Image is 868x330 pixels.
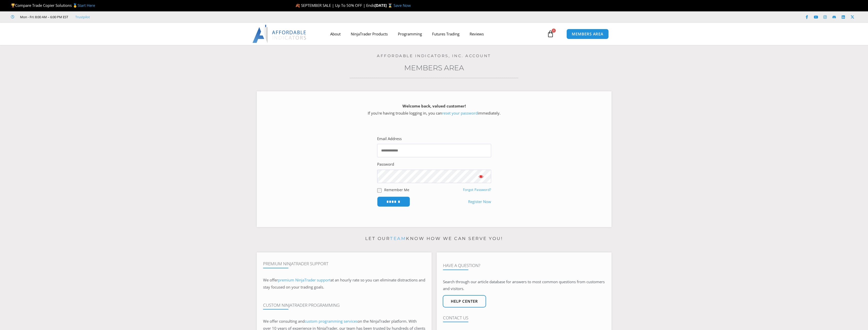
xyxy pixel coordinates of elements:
span: Compare Trade Copier Solutions 🥇 [11,3,95,8]
p: Search through our article database for answers to most common questions from customers and visit... [443,278,605,293]
a: About [325,28,346,40]
a: NinjaTrader Products [346,28,393,40]
img: LogoAI | Affordable Indicators – NinjaTrader [252,25,307,43]
label: Email Address [377,135,402,142]
a: Help center [443,295,486,307]
a: Futures Trading [427,28,465,40]
a: Reviews [465,28,489,40]
p: If you’re having trouble logging in, you can immediately. [266,103,603,117]
a: team [390,236,406,241]
h4: Custom NinjaTrader Programming [263,303,425,308]
a: 0 [539,27,562,41]
label: Password [377,161,394,168]
label: Remember Me [384,187,409,192]
a: premium NinjaTrader support [278,277,330,282]
a: Register Now [468,198,491,205]
strong: Welcome back, valued customer! [402,103,466,108]
a: Save Now [394,3,411,8]
a: Affordable Indicators, Inc. Account [377,53,491,58]
h4: Have A Question? [443,263,605,268]
a: Start Here [78,3,95,8]
a: custom programming services [305,319,358,324]
span: MEMBERS AREA [572,32,603,36]
a: reset your password [442,111,478,116]
a: Programming [393,28,427,40]
p: Let our know how we can serve you! [257,235,612,243]
span: 0 [552,29,556,33]
a: Forgot Password? [463,187,491,192]
span: 🍂 SEPTEMBER SALE | Up To 50% OFF | Ends [295,3,375,8]
a: MEMBERS AREA [566,29,609,39]
h4: Contact Us [443,315,605,320]
a: Members Area [404,63,464,72]
nav: Menu [325,28,546,40]
span: Help center [451,299,478,303]
h4: Premium NinjaTrader Support [263,261,425,266]
span: at an hourly rate so you can eliminate distractions and stay focused on your trading goals. [263,277,425,290]
span: We offer [263,277,278,282]
button: Show password [471,170,491,183]
span: We offer consulting and [263,319,358,324]
strong: [DATE] ⌛ [375,3,394,8]
img: 🏆 [11,4,15,7]
a: Trustpilot [75,14,90,20]
span: Mon - Fri: 8:00 AM – 6:00 PM EST [19,14,68,20]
